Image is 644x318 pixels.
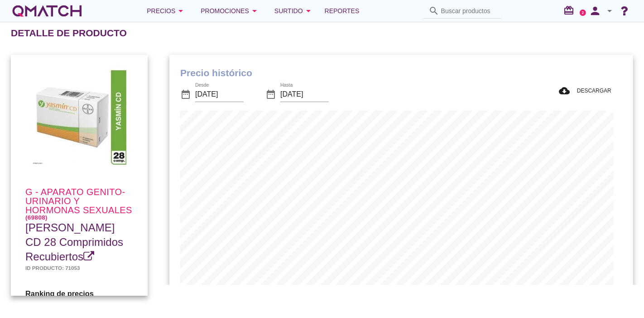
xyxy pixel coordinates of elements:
[265,89,276,100] i: date_range
[325,5,360,16] span: Reportes
[180,89,191,100] i: date_range
[428,5,439,16] i: search
[573,87,611,95] span: DESCARGAR
[175,5,186,16] i: arrow_drop_down
[267,2,321,20] button: Surtido
[563,5,578,16] i: redeem
[604,5,615,16] i: arrow_drop_down
[580,10,586,16] a: 2
[552,83,619,99] button: DESCARGAR
[11,26,127,40] h2: Detalle de producto
[193,2,267,20] button: Promociones
[180,66,622,80] h1: Precio histórico
[249,5,260,16] i: arrow_drop_down
[201,5,260,16] div: Promociones
[274,5,314,16] div: Surtido
[582,10,584,15] text: 2
[25,288,133,299] h3: Ranking de precios
[303,5,314,16] i: arrow_drop_down
[11,2,83,20] a: white-qmatch-logo
[195,87,244,102] input: Desde
[559,85,573,96] i: cloud_download
[25,215,133,220] h6: (69808)
[25,264,133,272] h5: Id producto: 71053
[280,87,329,102] input: Hasta
[441,4,496,18] input: Buscar productos
[25,187,133,220] h4: G - Aparato genito-urinario y hormonas sexuales
[139,2,193,20] button: Precios
[586,5,604,17] i: person
[147,5,186,16] div: Precios
[321,2,363,20] a: Reportes
[25,221,123,263] span: [PERSON_NAME] CD 28 Comprimidos Recubiertos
